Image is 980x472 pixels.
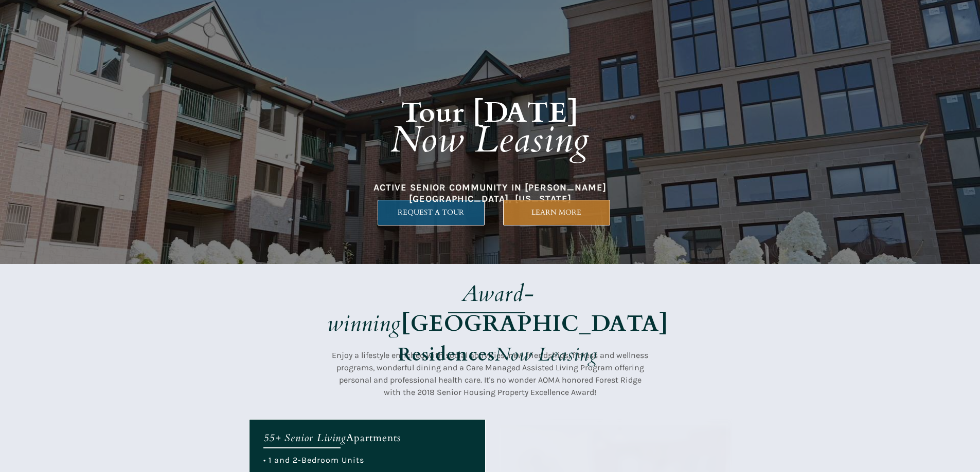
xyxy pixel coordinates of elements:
a: REQUEST A TOUR [378,200,485,225]
em: Now Leasing [390,115,590,165]
span: Apartments [346,431,401,445]
span: LEARN MORE [504,208,610,217]
em: Award-winning [327,278,534,339]
span: ACTIVE SENIOR COMMUNITY IN [PERSON_NAME][GEOGRAPHIC_DATA], [US_STATE] [373,182,607,204]
strong: Residences [398,342,495,367]
span: • 1 and 2-Bedroom Units [263,455,364,465]
em: 55+ Senior Living [263,431,346,445]
em: Now Leasing [495,342,598,367]
a: LEARN MORE [503,200,610,225]
strong: [GEOGRAPHIC_DATA] [401,308,668,339]
strong: Tour [DATE] [401,94,579,132]
span: REQUEST A TOUR [378,208,484,217]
